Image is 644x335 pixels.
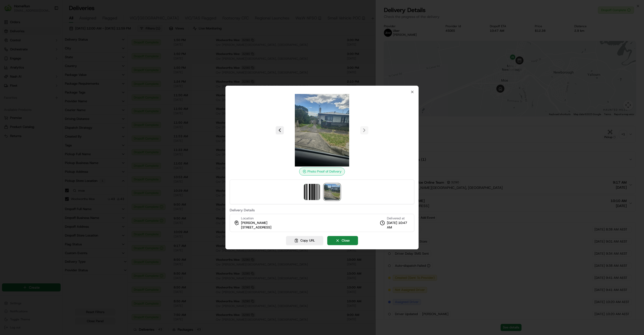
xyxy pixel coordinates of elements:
[327,236,358,245] button: Close
[286,94,358,166] img: photo_proof_of_delivery image
[230,208,414,212] label: Delivery Details
[241,216,254,221] span: Location
[304,184,320,200] img: barcode_scan_on_pickup image
[241,221,267,225] span: [PERSON_NAME]
[299,167,345,176] div: Photo Proof of Delivery
[286,236,323,245] button: Copy URL
[324,184,340,200] img: photo_proof_of_delivery image
[387,221,410,230] span: [DATE] 10:47 AM
[241,225,271,230] span: [STREET_ADDRESS]
[387,216,410,221] span: Delivered at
